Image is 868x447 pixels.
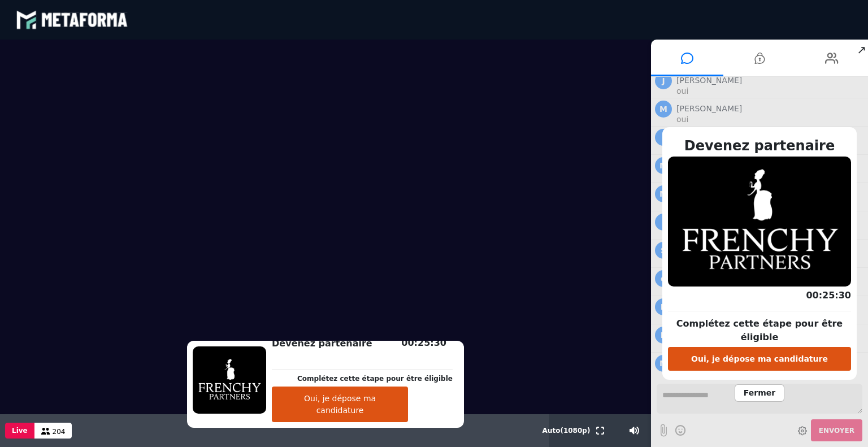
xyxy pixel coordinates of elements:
[668,317,851,344] p: Complétez cette étape pour être éligible
[668,347,851,371] button: Oui, je dépose ma candidature
[193,346,266,414] img: 1758176636418-X90kMVC3nBIL3z60WzofmoLaWTDHBoMX.png
[668,136,851,156] h2: Devenez partenaire
[806,290,851,301] span: 00:25:30
[53,428,66,436] span: 204
[297,374,453,384] p: Complétez cette étape pour être éligible
[272,387,408,422] button: Oui, je dépose ma candidature
[5,423,34,439] button: Live
[272,337,453,350] h2: Devenez partenaire
[668,157,851,287] img: 1758176636418-X90kMVC3nBIL3z60WzofmoLaWTDHBoMX.png
[542,427,591,435] span: Auto ( 1080 p)
[855,40,868,60] span: ↗
[401,337,446,348] span: 00:25:30
[735,384,784,402] span: Fermer
[540,414,593,447] button: Auto(1080p)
